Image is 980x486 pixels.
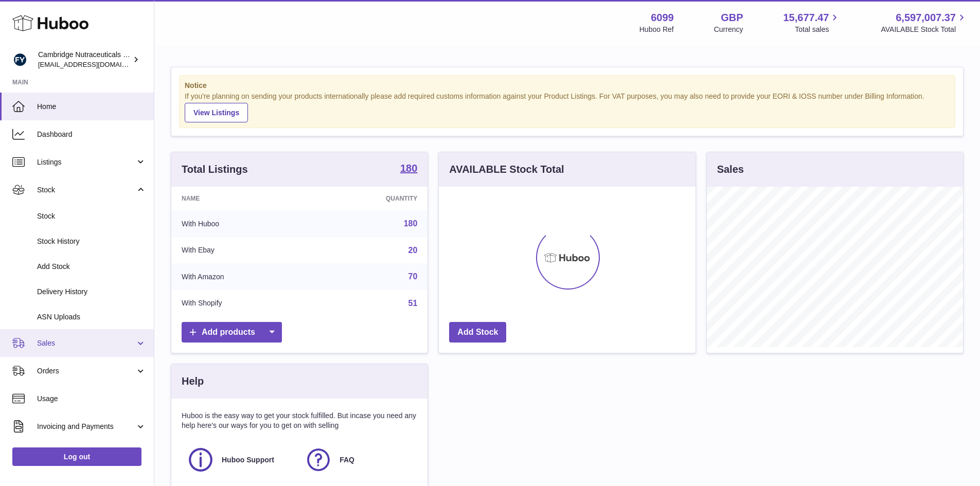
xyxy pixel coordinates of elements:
[881,11,968,34] a: 6,597,007.37 AVAILABLE Stock Total
[449,163,564,176] h3: AVAILABLE Stock Total
[171,237,312,264] td: With Ebay
[714,25,743,34] div: Currency
[37,287,146,297] span: Delivery History
[400,163,417,175] a: 180
[37,237,146,246] span: Stock History
[449,322,506,343] a: Add Stock
[37,366,135,376] span: Orders
[717,163,744,176] h3: Sales
[182,163,248,176] h3: Total Listings
[171,210,312,237] td: With Huboo
[182,411,417,430] p: Huboo is the easy way to get your stock fulfilled. But incase you need any help here's our ways f...
[651,11,674,25] strong: 6099
[37,394,146,404] span: Usage
[721,11,743,25] strong: GBP
[783,11,841,34] a: 15,677.47 Total sales
[171,290,312,317] td: With Shopify
[37,211,146,221] span: Stock
[639,25,674,34] div: Huboo Ref
[881,25,968,34] span: AVAILABLE Stock Total
[340,455,354,465] span: FAQ
[37,157,135,167] span: Listings
[408,246,418,255] a: 20
[37,130,146,139] span: Dashboard
[12,52,28,67] img: huboo@camnutra.com
[795,25,841,34] span: Total sales
[182,374,204,388] h3: Help
[37,338,135,348] span: Sales
[404,219,418,228] a: 180
[896,11,956,25] span: 6,597,007.37
[305,446,412,474] a: FAQ
[185,92,950,122] div: If you're planning on sending your products internationally please add required customs informati...
[171,263,312,290] td: With Amazon
[37,262,146,272] span: Add Stock
[400,163,417,173] strong: 180
[185,103,248,122] a: View Listings
[185,81,950,91] strong: Notice
[187,446,294,474] a: Huboo Support
[38,50,131,69] div: Cambridge Nutraceuticals Ltd
[312,187,428,210] th: Quantity
[171,187,312,210] th: Name
[37,312,146,322] span: ASN Uploads
[37,422,135,431] span: Invoicing and Payments
[408,272,418,281] a: 70
[408,299,418,308] a: 51
[222,455,274,465] span: Huboo Support
[182,322,282,343] a: Add products
[12,447,141,466] a: Log out
[37,102,146,112] span: Home
[37,185,135,195] span: Stock
[783,11,829,25] span: 15,677.47
[38,60,151,68] span: [EMAIL_ADDRESS][DOMAIN_NAME]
